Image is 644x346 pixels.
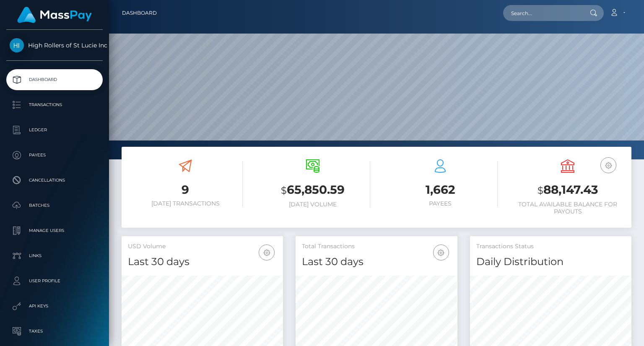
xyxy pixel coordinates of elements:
[128,200,243,207] h6: [DATE] Transactions
[6,195,103,216] a: Batches
[10,275,99,287] p: User Profile
[17,7,92,23] img: MassPay Logo
[10,73,99,86] p: Dashboard
[6,271,103,291] a: User Profile
[10,174,99,187] p: Cancellations
[6,69,103,90] a: Dashboard
[476,242,625,251] h5: Transactions Status
[10,325,99,338] p: Taxes
[538,185,543,196] small: $
[302,242,451,251] h5: Total Transactions
[128,255,277,269] h4: Last 30 days
[10,149,99,161] p: Payees
[10,124,99,136] p: Ledger
[128,182,243,198] h3: 9
[10,300,99,312] p: API Keys
[10,38,24,52] img: High Rollers of St Lucie Inc
[255,182,370,199] h3: 65,850.59
[6,170,103,191] a: Cancellations
[510,201,625,215] h6: Total Available Balance for Payouts
[6,42,103,49] span: High Rollers of St Lucie Inc
[10,99,99,111] p: Transactions
[122,4,157,22] a: Dashboard
[383,200,498,207] h6: Payees
[6,120,103,140] a: Ledger
[6,94,103,115] a: Transactions
[383,182,498,198] h3: 1,662
[6,220,103,241] a: Manage Users
[10,199,99,212] p: Batches
[6,296,103,317] a: API Keys
[128,242,277,251] h5: USD Volume
[10,224,99,237] p: Manage Users
[10,250,99,262] p: Links
[503,5,582,21] input: Search...
[6,321,103,342] a: Taxes
[6,245,103,266] a: Links
[476,255,625,269] h4: Daily Distribution
[510,182,625,199] h3: 88,147.43
[255,201,370,208] h6: [DATE] Volume
[6,145,103,166] a: Payees
[302,255,451,269] h4: Last 30 days
[281,185,287,196] small: $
